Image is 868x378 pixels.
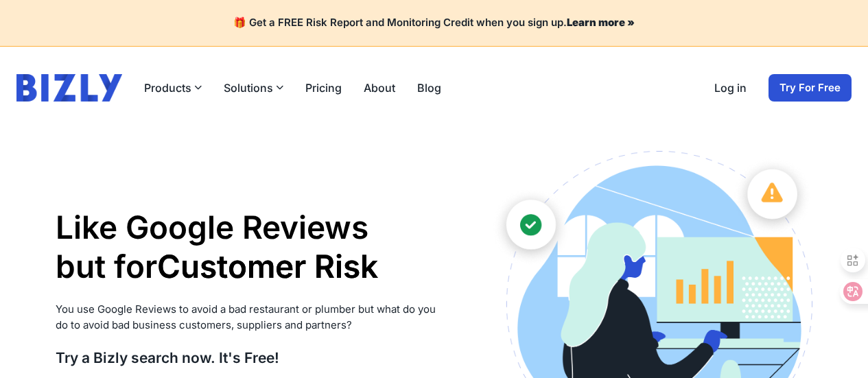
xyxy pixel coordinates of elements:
[56,349,450,367] h3: Try a Bizly search now. It's Free!
[56,208,450,287] h1: Like Google Reviews but for
[16,16,852,29] h4: 🎁 Get a FREE Risk Report and Monitoring Credit when you sign up.
[157,247,378,287] li: Customer Risk
[417,80,441,96] a: Blog
[305,80,342,96] a: Pricing
[364,80,395,96] a: About
[56,302,450,333] p: You use Google Reviews to avoid a bad restaurant or plumber but what do you do to avoid bad busin...
[769,74,852,102] a: Try For Free
[714,80,747,96] a: Log in
[224,80,283,96] button: Solutions
[567,16,635,29] a: Learn more »
[144,80,202,96] button: Products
